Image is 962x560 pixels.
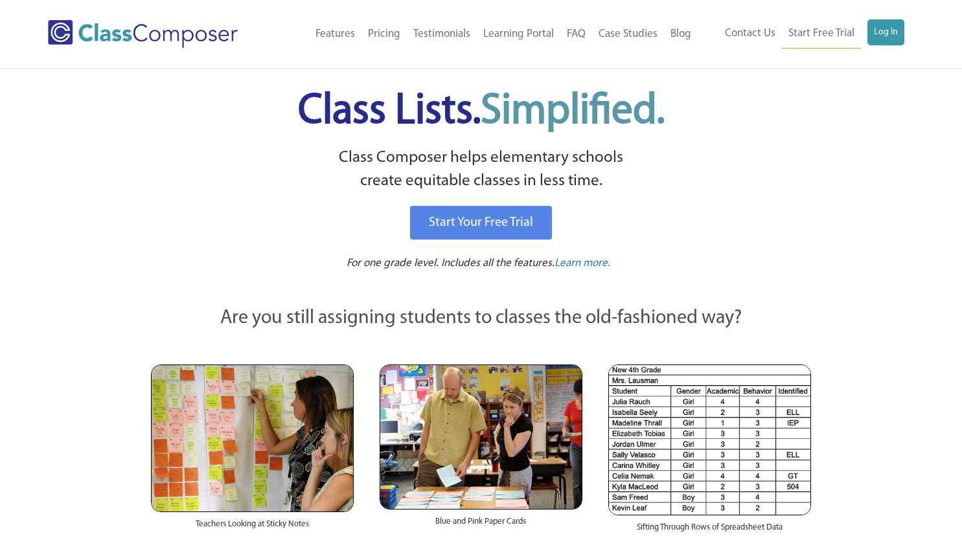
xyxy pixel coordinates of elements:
[151,364,354,512] img: Teachers Looking at Sticky Notes
[608,364,811,515] img: Spreadsheets
[608,515,811,546] div: Sifting Through Rows of Spreadsheet Data
[867,19,904,45] a: Log In
[592,20,664,49] a: Case Studies
[361,20,407,49] a: Pricing
[407,20,477,49] a: Testimonials
[347,258,555,269] span: For one grade level. Includes all the features.
[151,304,812,333] p: Are you still assigning students to classes the old-fashioned way?
[555,256,610,272] a: Learn more.
[274,20,697,49] nav: Header Menu
[149,146,814,194] p: Class Composer helps elementary schools create equitable classes in less time.
[481,91,665,133] span: Simplified.
[48,20,238,48] img: Class Composer
[380,510,582,541] div: Blue and Pink Paper Cards
[298,91,665,133] span: Class Lists.
[309,20,361,49] a: Features
[782,19,861,49] a: Start Free Trial
[429,216,533,229] span: Start Your Free Trial
[555,258,610,269] span: Learn more.
[718,19,782,48] a: Contact Us
[664,20,698,49] a: Blog
[410,206,552,240] a: Start Your Free Trial
[477,20,560,49] a: Learning Portal
[698,19,904,49] nav: Header Menu
[151,512,354,543] div: Teachers Looking at Sticky Notes
[380,364,582,509] img: Blue and Pink Paper Cards
[560,20,592,49] a: FAQ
